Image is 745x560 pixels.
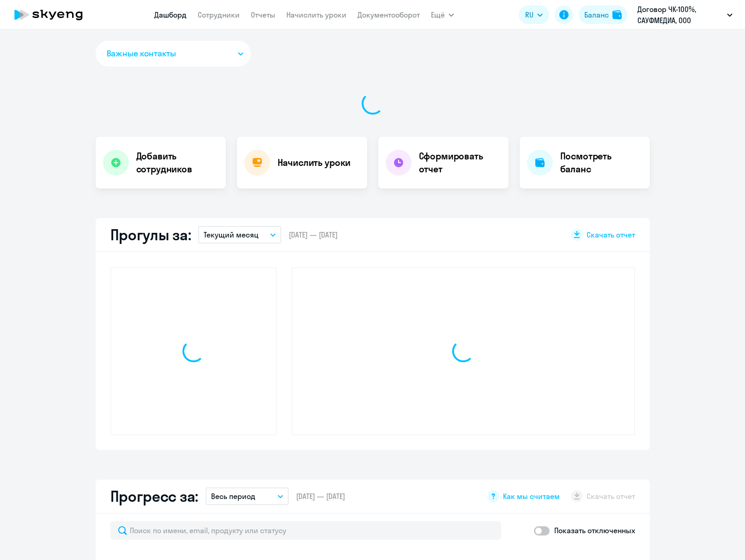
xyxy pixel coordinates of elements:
span: [DATE] — [DATE] [296,491,345,501]
h2: Прогулы за: [110,225,191,244]
input: Поиск по имени, email, продукту или статусу [110,521,501,540]
a: Сотрудники [198,10,240,19]
span: [DATE] — [DATE] [289,230,338,240]
button: Ещё [431,6,454,24]
p: Текущий месяц [204,229,259,240]
button: RU [519,6,549,24]
span: Важные контакты [107,48,176,60]
h4: Начислить уроки [278,156,351,169]
a: Дашборд [154,10,187,19]
p: Договор ЧК-100%, САУФМЕДИА, ООО [637,4,723,26]
button: Балансbalance [579,6,627,24]
span: Скачать отчет [587,230,635,240]
h4: Посмотреть баланс [560,150,642,176]
h4: Сформировать отчет [419,150,501,176]
a: Документооборот [357,10,420,19]
button: Текущий месяц [198,226,281,243]
a: Начислить уроки [286,10,346,19]
img: balance [612,10,622,19]
span: RU [525,9,533,20]
button: Весь период [206,487,289,505]
p: Весь период [211,491,255,502]
h4: Добавить сотрудников [136,150,218,176]
button: Договор ЧК-100%, САУФМЕДИА, ООО [633,4,737,26]
a: Отчеты [251,10,275,19]
span: Ещё [431,9,445,20]
h2: Прогресс за: [110,487,198,505]
p: Показать отключенных [554,525,635,536]
div: Баланс [584,9,609,20]
span: Как мы считаем [503,491,560,501]
button: Важные контакты [96,41,251,67]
